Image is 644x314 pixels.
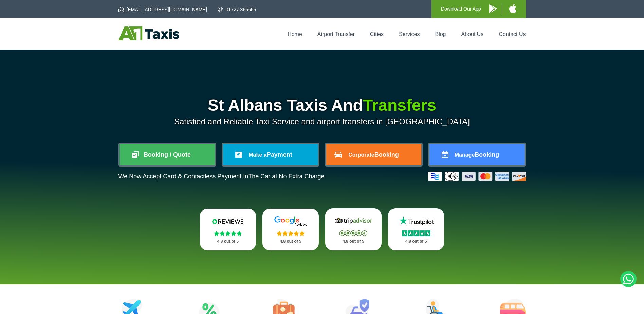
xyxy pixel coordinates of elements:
[288,31,302,37] a: Home
[270,237,311,246] p: 4.8 out of 5
[388,208,444,250] a: Trustpilot Stars 4.8 out of 5
[218,6,256,13] a: 01727 866666
[333,237,374,246] p: 4.8 out of 5
[489,4,497,13] img: A1 Taxis Android App
[326,144,421,165] a: CorporateBooking
[200,209,256,250] a: Reviews.io Stars 4.8 out of 5
[499,31,526,37] a: Contact Us
[249,152,266,158] span: Make a
[370,31,384,37] a: Cities
[348,152,374,158] span: Corporate
[428,172,526,181] img: Credit And Debit Cards
[402,230,430,236] img: Stars
[223,144,318,165] a: Make aPayment
[399,31,420,37] a: Services
[118,6,207,13] a: [EMAIL_ADDRESS][DOMAIN_NAME]
[435,31,446,37] a: Blog
[118,173,326,180] p: We Now Accept Card & Contactless Payment In
[509,4,516,13] img: A1 Taxis iPhone App
[325,208,382,250] a: Tripadvisor Stars 4.8 out of 5
[118,97,526,114] h1: St Albans Taxis And
[118,117,526,126] p: Satisfied and Reliable Taxi Service and airport transfers in [GEOGRAPHIC_DATA]
[118,26,179,40] img: A1 Taxis St Albans LTD
[429,144,525,165] a: ManageBooking
[395,237,437,246] p: 4.8 out of 5
[396,216,437,226] img: Trustpilot
[262,209,319,250] a: Google Stars 4.8 out of 5
[207,216,248,226] img: Reviews.io
[207,237,249,246] p: 4.8 out of 5
[248,173,326,180] span: The Car at No Extra Charge.
[270,216,311,226] img: Google
[333,216,374,226] img: Tripadvisor
[120,144,215,165] a: Booking / Quote
[461,31,484,37] a: About Us
[214,231,242,236] img: Stars
[363,96,436,114] span: Transfers
[339,230,367,236] img: Stars
[455,152,475,158] span: Manage
[277,231,305,236] img: Stars
[441,5,481,13] p: Download Our App
[317,31,355,37] a: Airport Transfer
